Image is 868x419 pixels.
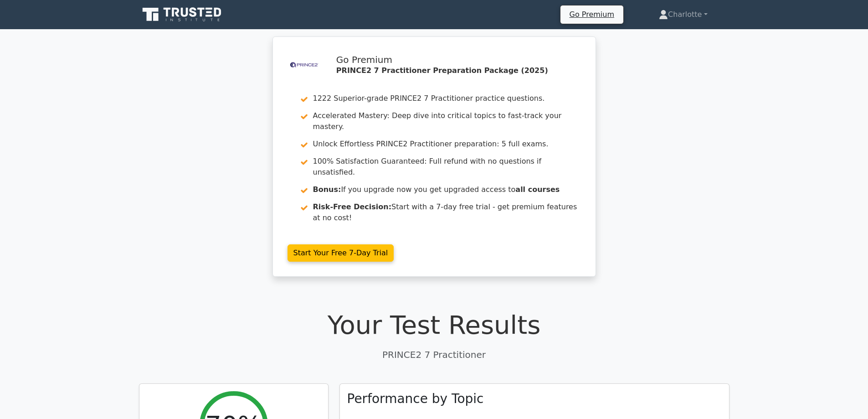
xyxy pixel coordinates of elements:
a: Start Your Free 7-Day Trial [288,244,394,262]
h3: Performance by Topic [347,391,484,407]
p: PRINCE2 7 Practitioner [139,348,729,362]
a: Go Premium [564,8,620,21]
h1: Your Test Results [139,310,729,340]
a: Charlotte [637,5,729,24]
